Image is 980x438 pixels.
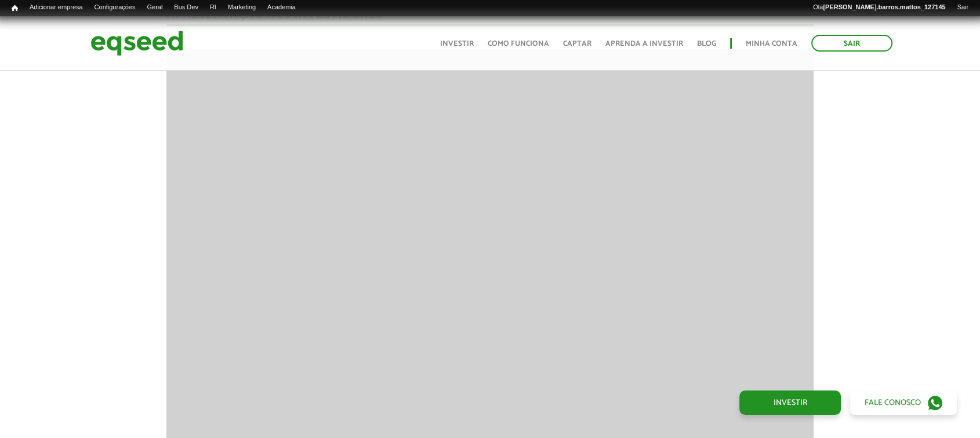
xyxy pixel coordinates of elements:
a: Configurações [89,3,141,12]
a: Adicionar empresa [24,3,89,12]
a: Captar [563,40,591,48]
a: Investir [440,40,474,48]
a: Fale conosco [850,390,957,415]
a: Início [6,3,24,14]
a: Blog [697,40,716,48]
a: Academia [262,3,302,12]
a: Minha conta [746,40,797,48]
a: Investir [739,390,841,415]
img: EqSeed [90,28,183,59]
a: Marketing [222,3,262,12]
a: Aprenda a investir [605,40,683,48]
a: Olá[PERSON_NAME].barros.mattos_127145 [807,3,951,12]
a: Como funciona [488,40,549,48]
a: Sair [951,3,974,12]
a: Bus Dev [168,3,204,12]
a: Geral [141,3,168,12]
a: Sair [811,35,892,52]
strong: [PERSON_NAME].barros.mattos_127145 [823,3,945,10]
span: Início [12,4,18,12]
a: RI [204,3,222,12]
